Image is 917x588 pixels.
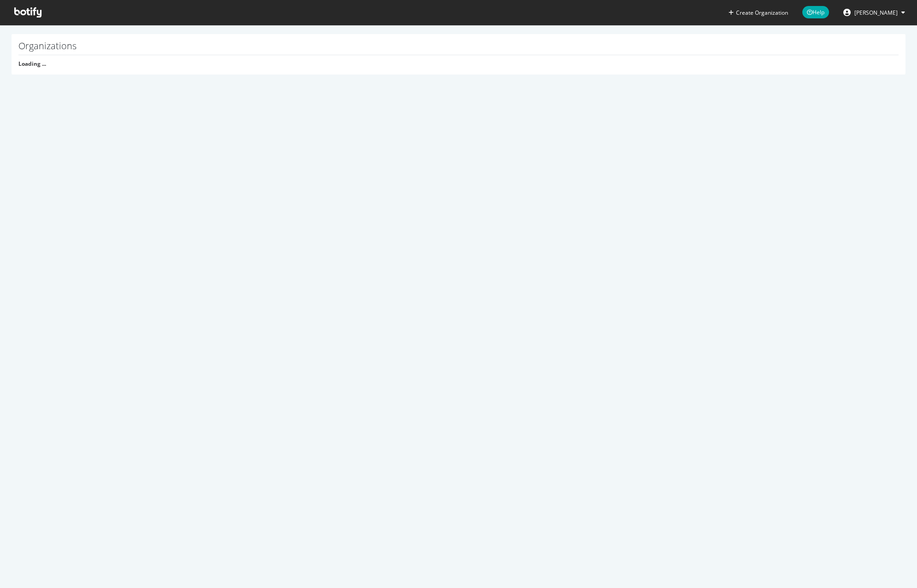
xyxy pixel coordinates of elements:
[854,9,898,17] span: Michael Boulter
[18,41,899,55] h1: Organizations
[728,8,789,17] button: Create Organization
[802,6,829,18] span: Help
[18,60,46,68] strong: Loading ...
[836,5,912,20] button: [PERSON_NAME]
